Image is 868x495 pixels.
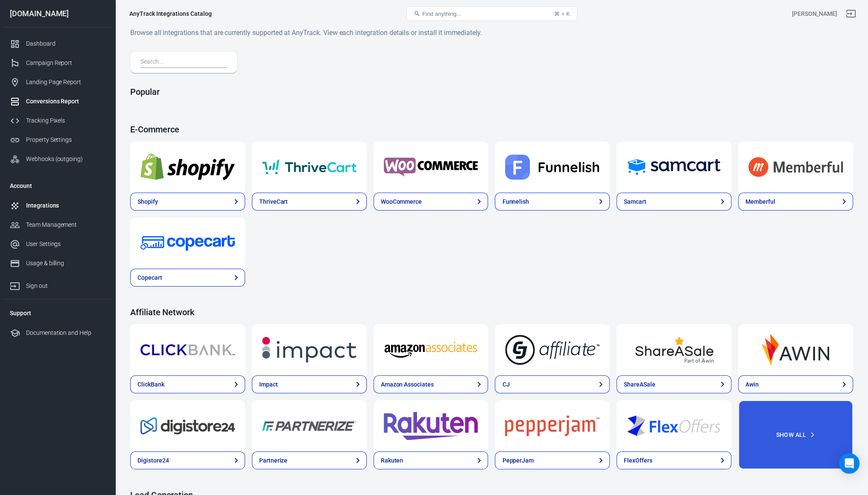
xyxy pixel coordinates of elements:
a: Funnelish [495,141,610,193]
a: Samcart [617,141,731,193]
a: WooCommerce [374,141,488,193]
a: CJ [495,324,610,375]
a: Shopify [130,193,245,211]
a: Landing Page Report [3,73,112,92]
img: Awin [748,334,843,365]
a: PepperJam [495,451,610,469]
a: Digistore24 [130,400,245,451]
a: FlexOffers [617,400,731,451]
div: [DOMAIN_NAME] [3,10,112,18]
a: Memberful [738,193,853,211]
a: ClickBank [130,324,245,375]
a: Samcart [617,193,731,211]
div: FlexOffers [624,456,652,465]
img: PepperJam [505,410,599,441]
a: WooCommerce [374,193,488,211]
img: Impact [262,334,357,365]
a: Amazon Associates [374,375,488,393]
h4: Popular [130,87,853,97]
a: Partnerize [252,400,367,451]
button: Find anything...⌘ + K [406,6,577,21]
img: Shopify [140,152,235,182]
div: Landing Page Report [26,78,105,87]
div: Account id: BeY51yNs [792,9,837,18]
div: Memberful [745,197,775,206]
a: Tracking Pixels [3,111,112,130]
div: PepperJam [502,456,534,465]
img: Copecart [140,228,235,258]
a: Awin [738,375,853,393]
div: Awin [745,380,759,389]
button: Show All [738,400,853,469]
a: Copecart [130,217,245,269]
a: Amazon Associates [374,324,488,375]
a: Impact [252,375,367,393]
div: Conversions Report [26,97,105,106]
div: Funnelish [502,197,529,206]
div: Copecart [137,273,162,282]
a: Shopify [130,141,245,193]
div: ⌘ + K [554,11,570,17]
a: ThriveCart [252,141,367,193]
div: Shopify [137,197,158,206]
div: Impact [259,380,278,389]
li: Support [3,303,112,323]
div: Tracking Pixels [26,116,105,125]
a: Partnerize [252,451,367,469]
span: Find anything... [422,11,461,17]
a: Webhooks (outgoing) [3,149,112,169]
a: Sign out [3,273,112,296]
img: WooCommerce [384,152,478,182]
a: Memberful [738,141,853,193]
div: ThriveCart [259,197,288,206]
div: Digistore24 [137,456,169,465]
img: CJ [505,334,599,365]
a: FlexOffers [617,451,731,469]
input: Search... [140,57,223,68]
img: ThriveCart [262,152,357,182]
div: WooCommerce [381,197,422,206]
div: AnyTrack Integrations Catalog [129,9,212,18]
div: Sign out [26,281,105,290]
a: Integrations [3,196,112,215]
a: ShareASale [617,375,731,393]
div: Property Settings [26,135,105,144]
img: Memberful [748,152,843,182]
div: Open Intercom Messenger [839,453,859,474]
a: ShareASale [617,324,731,375]
li: Account [3,176,112,196]
a: Usage & billing [3,254,112,273]
h4: E-Commerce [130,124,853,135]
div: Campaign Report [26,59,105,67]
a: CJ [495,375,610,393]
a: Rakuten [374,451,488,469]
img: ClickBank [140,334,235,365]
h6: Browse all integrations that are currently supported at AnyTrack. View each integration details o... [130,27,853,38]
a: Rakuten [374,400,488,451]
div: Webhooks (outgoing) [26,155,105,164]
div: Amazon Associates [381,380,434,389]
div: CJ [502,380,509,389]
div: ShareASale [624,380,655,389]
a: Impact [252,324,367,375]
a: Dashboard [3,34,112,53]
div: Samcart [624,197,646,206]
a: Team Management [3,215,112,234]
a: Funnelish [495,193,610,211]
img: FlexOffers [627,410,721,441]
h4: Affiliate Network [130,307,853,317]
div: Documentation and Help [26,328,105,337]
img: Funnelish [505,152,599,182]
a: Digistore24 [130,451,245,469]
div: Usage & billing [26,259,105,268]
a: Property Settings [3,130,112,149]
div: User Settings [26,240,105,249]
a: Awin [738,324,853,375]
img: Samcart [627,152,721,182]
a: Sign out [841,3,861,24]
a: ClickBank [130,375,245,393]
a: Conversions Report [3,92,112,111]
a: PepperJam [495,400,610,451]
img: Digistore24 [140,410,235,441]
div: Partnerize [259,456,288,465]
